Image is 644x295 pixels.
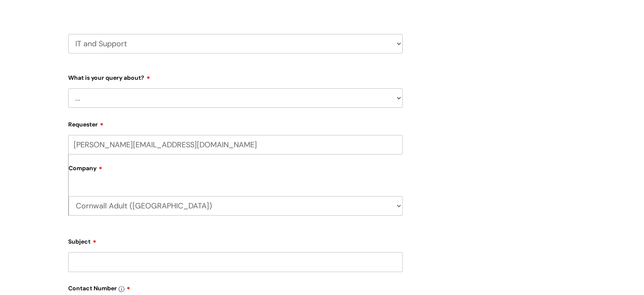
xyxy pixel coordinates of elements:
[68,135,403,155] input: Email
[68,282,403,292] label: Contact Number
[68,118,403,128] label: Requester
[69,162,403,181] label: Company
[119,286,124,292] img: info-icon.svg
[68,71,403,81] label: What is your query about?
[68,235,403,245] label: Subject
